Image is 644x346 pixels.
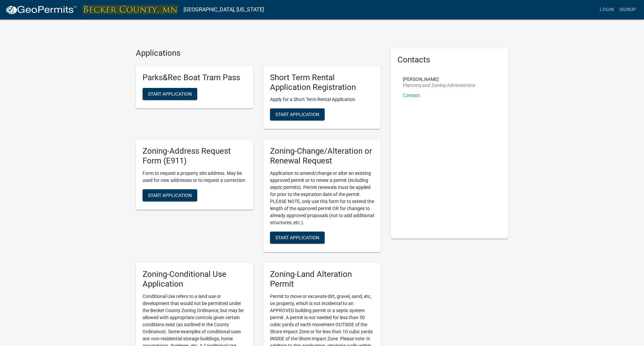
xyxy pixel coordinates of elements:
h5: Contacts [397,55,501,65]
p: [PERSON_NAME] [403,77,476,82]
a: Login [597,3,616,16]
h4: Applications [136,48,381,58]
span: Start Application [148,91,192,96]
button: Start Application [270,232,325,244]
h5: Zoning-Change/Alteration or Renewal Request [270,146,374,166]
img: Becker County, Minnesota [83,5,178,14]
a: [GEOGRAPHIC_DATA], [US_STATE] [183,4,264,15]
button: Start Application [143,189,197,201]
p: Application to amend/change or alter an existing approved permit or to renew a permit (including ... [270,170,374,226]
a: Contact [403,93,420,98]
h5: Zoning-Conditional Use Application [143,269,247,289]
h5: Parks&Rec Boat Tram Pass [143,73,247,83]
span: Start Application [275,235,319,240]
p: Apply for a Short Term Rental Application [270,96,374,103]
h5: Zoning-Address Request Form (E911) [143,146,247,166]
span: Start Application [148,192,192,198]
h5: Short Term Rental Application Registration [270,73,374,92]
a: Signup [616,3,639,16]
p: Planning and Zoning Administrator [403,83,476,88]
p: Form to request a property site address. May be used for new addresses or to request a correction. [143,170,247,184]
button: Start Application [270,108,325,120]
h5: Zoning-Land Alteration Permit [270,269,374,289]
button: Start Application [143,88,197,100]
span: Start Application [275,112,319,117]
